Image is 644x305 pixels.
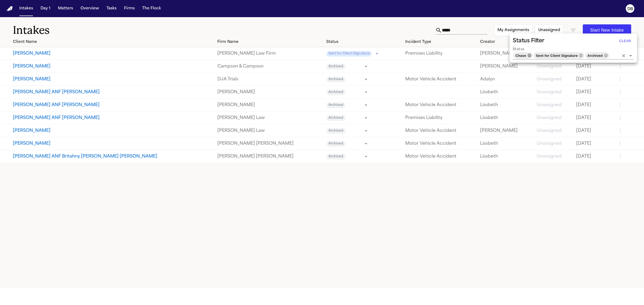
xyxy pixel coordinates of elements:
label: Status [513,47,525,52]
span: Chase [513,53,528,59]
div: Sent for Client Signature [534,52,584,59]
span: Sent for Client Signature [534,53,580,59]
button: Open [627,52,634,59]
div: Chase [513,52,533,59]
h2: Status Filter [513,37,544,45]
div: Archived [585,52,609,59]
button: Clear [617,37,634,45]
button: Clear [620,52,627,59]
span: Archived [585,53,605,59]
